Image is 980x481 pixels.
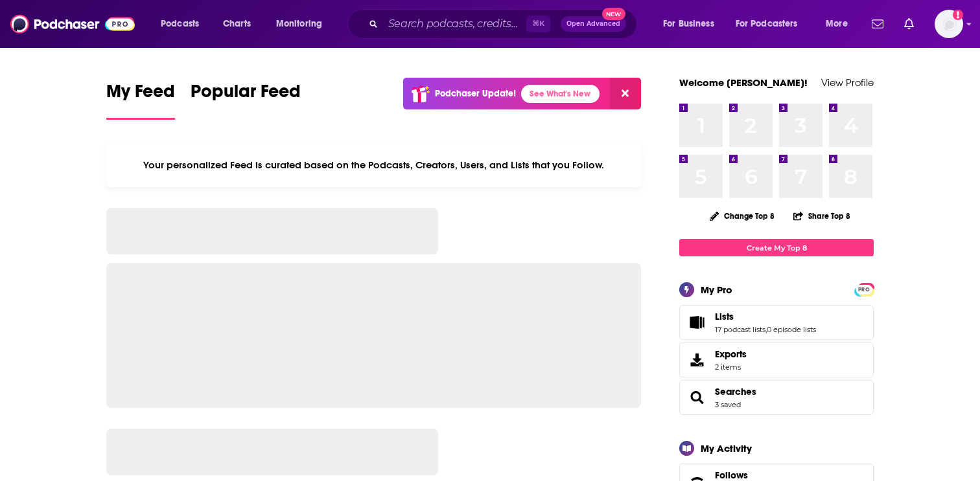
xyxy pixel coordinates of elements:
span: Podcasts [161,15,199,33]
button: open menu [152,14,216,34]
div: Search podcasts, credits, & more... [360,9,649,39]
button: Change Top 8 [702,208,782,224]
a: Searches [684,388,710,407]
button: Show profile menu [935,10,963,38]
button: Open AdvancedNew [561,16,626,32]
a: Charts [215,14,259,34]
a: Show notifications dropdown [899,13,919,35]
span: PRO [856,285,872,295]
button: open menu [727,14,817,34]
span: Logged in as EllaRoseMurphy [935,10,963,38]
span: My Feed [106,80,175,110]
span: Exports [715,348,747,360]
a: Searches [715,386,756,397]
a: My Feed [106,80,175,120]
span: Monitoring [276,15,322,33]
span: Lists [679,305,874,340]
a: Welcome [PERSON_NAME]! [679,76,808,89]
a: Popular Feed [191,80,301,120]
button: Share Top 8 [793,203,851,229]
button: open menu [654,14,730,34]
span: Searches [679,380,874,415]
a: Exports [679,342,874,377]
a: Follows [715,469,834,481]
input: Search podcasts, credits, & more... [383,14,526,34]
span: , [765,325,767,334]
a: Lists [684,313,710,331]
span: For Podcasters [736,15,798,33]
div: My Activity [701,442,752,454]
img: Podchaser - Follow, Share and Rate Podcasts [10,12,135,36]
span: Exports [684,351,710,369]
div: My Pro [701,284,732,296]
span: More [826,15,848,33]
a: See What's New [521,85,600,103]
a: 0 episode lists [767,325,816,334]
span: Lists [715,311,734,322]
span: Follows [715,469,748,481]
span: Open Advanced [566,21,620,27]
a: 3 saved [715,400,741,409]
p: Podchaser Update! [435,88,516,99]
span: For Business [663,15,714,33]
a: Lists [715,311,816,322]
button: open menu [267,14,339,34]
a: PRO [856,284,872,294]
a: 17 podcast lists [715,325,765,334]
span: 2 items [715,363,747,372]
span: Popular Feed [191,80,301,110]
a: Show notifications dropdown [867,13,889,35]
svg: Email not verified [953,10,963,20]
span: Charts [223,15,251,33]
button: open menu [817,14,864,34]
div: Your personalized Feed is curated based on the Podcasts, Creators, Users, and Lists that you Follow. [106,143,641,187]
img: User Profile [935,10,963,38]
a: View Profile [821,76,874,89]
span: New [602,8,625,20]
span: ⌘ K [526,16,550,32]
a: Create My Top 8 [679,239,874,256]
